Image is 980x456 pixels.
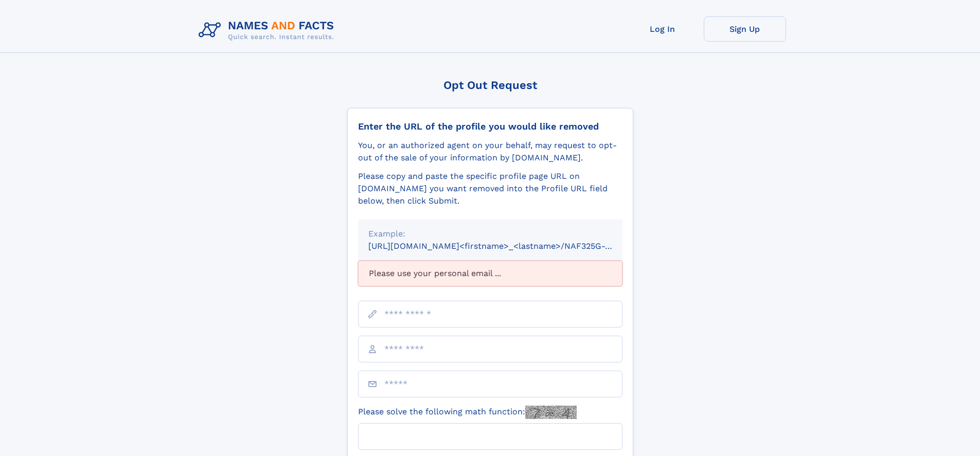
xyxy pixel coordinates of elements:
img: Logo Names and Facts [194,16,343,44]
a: Log In [621,16,704,42]
div: Please copy and paste the specific profile page URL on [DOMAIN_NAME] you want removed into the Pr... [358,170,622,207]
div: Example: [368,228,612,240]
div: Please use your personal email ... [358,261,622,286]
small: [URL][DOMAIN_NAME]<firstname>_<lastname>/NAF325G-xxxxxxxx [368,241,642,251]
a: Sign Up [704,16,786,42]
div: Enter the URL of the profile you would like removed [358,121,622,132]
label: Please solve the following math function: [358,406,577,419]
div: You, or an authorized agent on your behalf, may request to opt-out of the sale of your informatio... [358,139,622,164]
div: Opt Out Request [347,79,633,92]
